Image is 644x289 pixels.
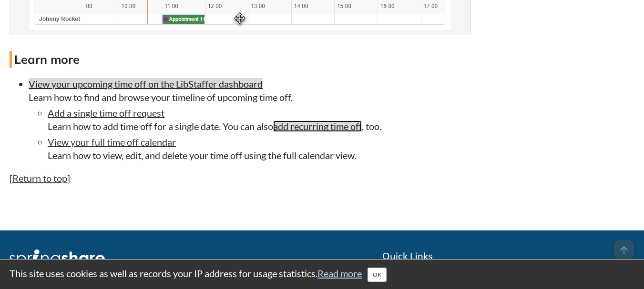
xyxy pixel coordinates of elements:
[48,107,164,119] a: Add a single time off request
[29,78,263,90] a: View your upcoming time off on the LibStaffer dashboard
[12,172,67,184] a: Return to top
[382,249,634,263] h2: Quick Links
[48,106,471,133] li: Learn how to add time off for a single date. You can also , too.
[48,135,471,162] li: Learn how to view, edit, and delete your time off using the full calendar view.
[368,268,387,282] button: Close
[10,249,105,268] img: Springshare
[29,77,471,162] li: Learn how to find and browse your timeline of upcoming time off.
[10,51,471,68] h4: Learn more
[273,120,362,132] a: add recurring time off
[10,171,471,185] p: [ ]
[613,240,634,252] a: arrow_upward
[613,239,634,260] span: arrow_upward
[317,268,362,279] a: Read more
[48,136,176,148] a: View your full time off calendar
